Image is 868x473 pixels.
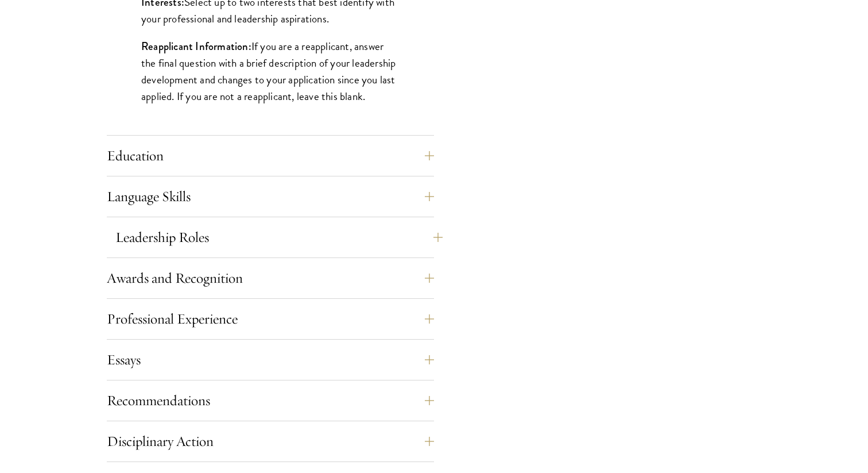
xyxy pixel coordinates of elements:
button: Awards and Recognition [107,264,434,292]
p: If you are a reapplicant, answer the final question with a brief description of your leadership d... [141,38,400,105]
button: Leadership Roles [115,224,443,251]
button: Language Skills [107,183,434,210]
button: Essays [107,346,434,374]
button: Education [107,142,434,170]
button: Professional Experience [107,305,434,333]
strong: Reapplicant Information: [141,39,251,54]
button: Recommendations [107,387,434,414]
button: Disciplinary Action [107,428,434,455]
